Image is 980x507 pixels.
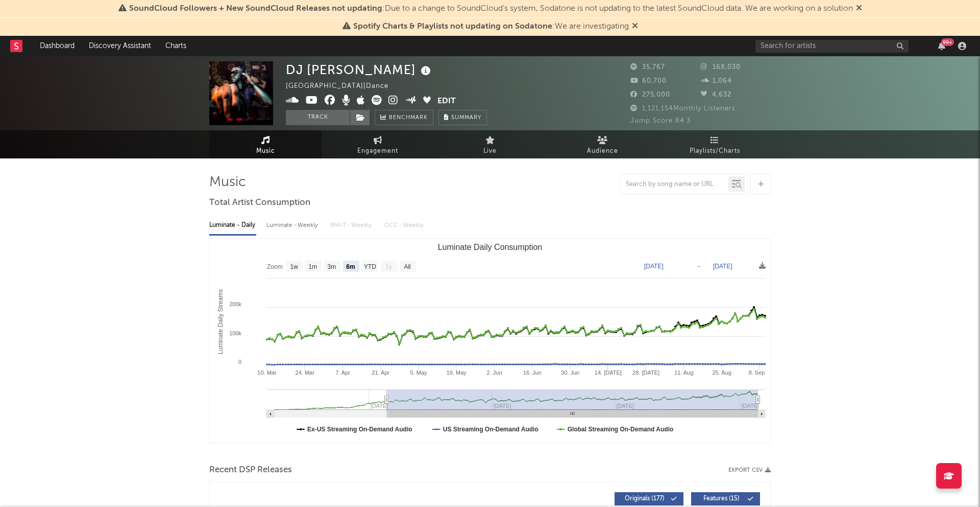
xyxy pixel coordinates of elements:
button: Export CSV [728,467,771,473]
span: Total Artist Consumption [209,197,310,209]
span: Recent DSP Releases [209,464,292,476]
text: Ex-US Streaming On-Demand Audio [307,426,412,433]
text: 25. Aug [712,370,731,376]
span: Benchmark [389,112,428,124]
a: Charts [158,36,193,56]
span: Summary [451,115,481,121]
span: Playlists/Charts [690,145,740,157]
a: Audience [546,130,658,158]
span: Engagement [357,145,398,157]
text: 5. May [410,370,428,376]
button: Features(15) [691,492,760,505]
input: Search for artists [755,40,909,53]
span: Originals ( 177 ) [621,496,668,502]
span: Spotify Charts & Playlists not updating on Sodatone [353,22,552,31]
text: US Streaming On-Demand Audio [443,426,538,433]
a: Playlists/Charts [658,130,771,158]
text: 16. Jun [523,370,542,376]
span: Dismiss [632,22,638,31]
span: 4,632 [701,91,731,98]
text: 0 [238,359,241,365]
text: 30. Jun [561,370,579,376]
a: Live [434,130,546,158]
text: 21. Apr [372,370,389,376]
button: Track [286,110,350,125]
text: [DATE] [713,263,732,270]
text: 28. [DATE] [632,370,659,376]
button: Edit [437,95,456,108]
text: 1m [309,263,317,270]
text: Global Streaming On-Demand Audio [568,426,674,433]
span: 168,030 [701,64,741,71]
span: Music [256,145,275,157]
text: Luminate Daily Consumption [438,243,543,251]
span: 275,000 [630,91,670,98]
div: Luminate - Weekly [266,217,320,234]
text: 1y [385,263,392,270]
text: → [696,263,702,270]
span: 1,064 [701,78,732,84]
text: 14. [DATE] [595,370,622,376]
text: 2. Jun [487,370,502,376]
span: SoundCloud Followers + New SoundCloud Releases not updating [129,5,382,13]
text: Zoom [267,263,283,270]
span: Features ( 15 ) [698,496,745,502]
text: 24. Mar [296,370,315,376]
div: DJ [PERSON_NAME] [286,61,433,78]
a: Benchmark [375,110,433,125]
text: Luminate Daily Streams [217,289,224,354]
input: Search by song name or URL [621,180,728,189]
text: [DATE] [741,403,759,409]
text: 8. Sep [749,370,765,376]
text: 3m [328,263,336,270]
span: : Due to a change to SoundCloud's system, Sodatone is not updating to the latest SoundCloud data.... [129,5,853,13]
a: Music [209,130,322,158]
a: Dashboard [33,36,82,56]
span: Jump Score: 84.3 [630,118,691,124]
span: 35,767 [630,64,665,71]
text: 19. May [447,370,467,376]
a: Engagement [322,130,434,158]
text: 100k [229,330,241,336]
text: All [404,263,410,270]
div: 99 + [941,38,954,46]
text: 10. Mar [257,370,277,376]
span: 60,700 [630,78,667,84]
text: 11. Aug [674,370,693,376]
button: 99+ [938,42,945,50]
text: 200k [229,301,241,307]
button: Summary [438,110,487,125]
span: Dismiss [856,5,862,13]
text: 7. Apr [335,370,350,376]
div: Luminate - Daily [209,217,256,234]
div: [GEOGRAPHIC_DATA] | Dance [286,80,400,93]
span: 1,121,154 Monthly Listeners [630,105,736,112]
span: Audience [587,145,618,157]
button: Originals(177) [615,492,683,505]
text: 1w [290,263,299,270]
text: 6m [346,263,355,270]
svg: Luminate Daily Consumption [210,239,770,443]
span: : We are investigating [353,22,629,31]
text: YTD [364,263,376,270]
text: [DATE] [644,263,664,270]
a: Discovery Assistant [82,36,158,56]
span: Live [483,145,497,157]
